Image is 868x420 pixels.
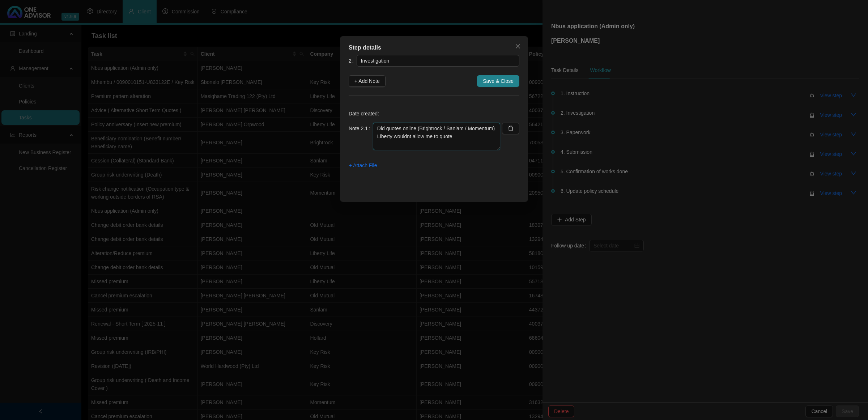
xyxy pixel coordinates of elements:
textarea: Did quotes online (Brightrock / Sanlam / Momentum) Liberty wouldnt allow me to quote [373,123,500,150]
p: Date created: [349,110,519,118]
label: Note 2.1 [349,123,373,134]
button: + Attach File [349,160,377,171]
span: + Add Note [354,77,380,85]
span: close [515,43,521,49]
button: + Add Note [349,75,386,87]
span: + Attach File [349,161,377,169]
button: Close [512,41,524,52]
span: delete [508,126,514,131]
button: Save & Close [477,75,519,87]
label: 2 [349,55,357,67]
div: Step details [349,43,519,52]
span: Save & Close [483,77,514,85]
